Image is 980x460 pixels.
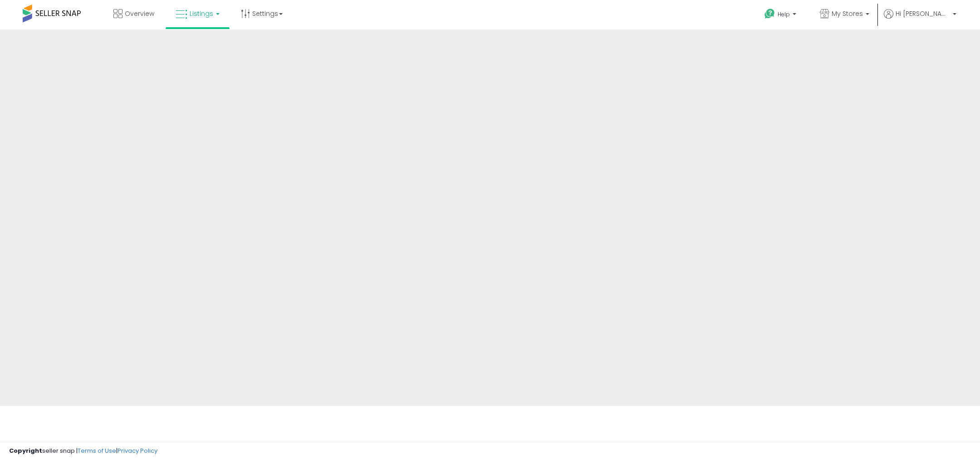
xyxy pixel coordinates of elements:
[190,9,213,18] span: Listings
[757,1,805,29] a: Help
[884,9,956,29] a: Hi [PERSON_NAME]
[125,9,154,18] span: Overview
[832,9,863,18] span: My Stores
[764,8,775,20] i: Get Help
[896,9,950,18] span: Hi [PERSON_NAME]
[778,10,790,18] span: Help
